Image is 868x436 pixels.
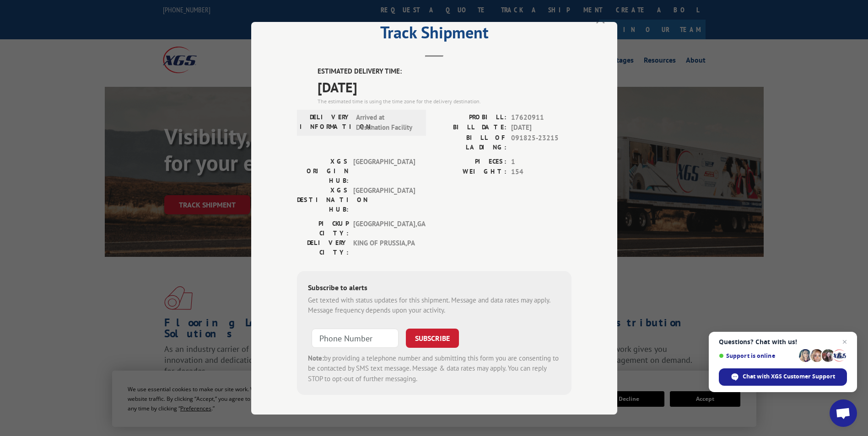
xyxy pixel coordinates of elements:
span: 091825-23215 [511,133,571,152]
div: The estimated time is using the time zone for the delivery destination. [318,97,571,105]
button: SUBSCRIBE [406,328,459,347]
label: BILL OF LADING: [434,133,507,152]
label: DELIVERY CITY: [297,238,349,257]
span: [DATE] [318,76,571,97]
strong: Note: [308,353,324,362]
div: Get texted with status updates for this shipment. Message and data rates may apply. Message frequ... [308,295,561,315]
button: Close modal [596,4,606,28]
span: Close chat [839,336,850,347]
label: PIECES: [434,156,507,167]
span: Chat with XGS Customer Support [743,372,835,381]
div: Open chat [830,399,857,427]
span: [GEOGRAPHIC_DATA] , GA [353,218,415,238]
label: PICKUP CITY: [297,218,349,238]
span: 1 [511,156,571,167]
span: 17620911 [511,112,571,122]
span: Arrived at Destination Facility [356,112,418,133]
label: ESTIMATED DELIVERY TIME: [318,66,571,77]
label: XGS ORIGIN HUB: [297,156,349,185]
label: DELIVERY INFORMATION: [300,112,351,133]
span: KING OF PRUSSIA , PA [353,238,415,257]
label: XGS DESTINATION HUB: [297,185,349,214]
span: Support is online [719,352,796,359]
span: Questions? Chat with us! [719,338,847,346]
span: [DATE] [511,122,571,133]
span: [GEOGRAPHIC_DATA] [353,156,415,185]
input: Phone Number [312,328,399,347]
h2: Track Shipment [297,26,571,43]
label: PROBILL: [434,112,507,122]
label: WEIGHT: [434,167,507,177]
label: BILL DATE: [434,122,507,133]
span: 154 [511,167,571,177]
div: by providing a telephone number and submitting this form you are consenting to be contacted by SM... [308,353,561,384]
div: Subscribe to alerts [308,282,561,295]
span: [GEOGRAPHIC_DATA] [353,185,415,214]
div: Chat with XGS Customer Support [719,368,847,386]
